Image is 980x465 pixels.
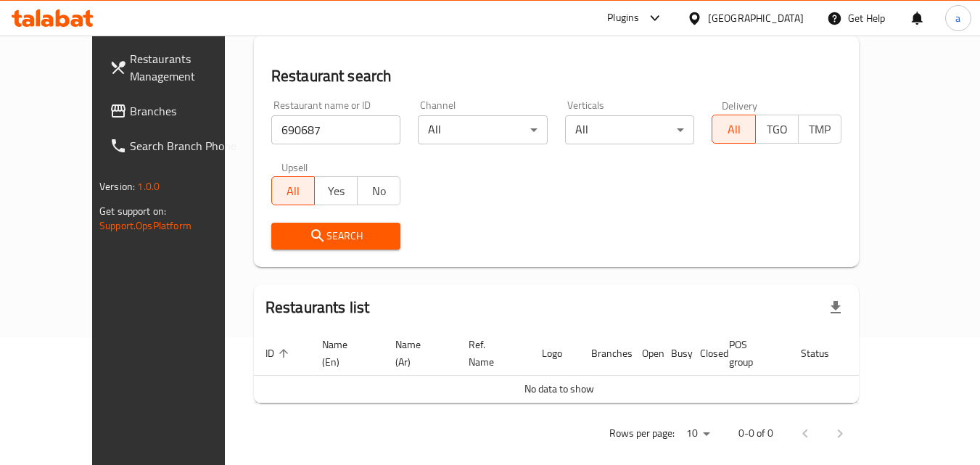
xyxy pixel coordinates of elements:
[98,41,256,94] a: Restaurants Management
[271,115,401,144] input: Search for restaurant name or ID..
[130,102,244,120] span: Branches
[130,137,244,155] span: Search Branch Phone
[314,176,358,205] button: Yes
[798,115,841,144] button: TMP
[955,10,960,26] span: a
[530,332,580,376] th: Logo
[137,177,160,196] span: 1.0.0
[271,65,841,87] h2: Restaurant search
[708,10,804,26] div: [GEOGRAPHIC_DATA]
[99,216,192,235] a: Support.OpsPlatform
[718,119,749,140] span: All
[609,424,675,443] p: Rows per page:
[271,176,315,205] button: All
[265,345,293,362] span: ID
[278,181,309,202] span: All
[418,115,548,144] div: All
[99,177,135,196] span: Version:
[804,119,836,140] span: TMP
[357,176,400,205] button: No
[98,94,256,128] a: Branches
[363,181,395,202] span: No
[712,115,755,144] button: All
[321,181,352,202] span: Yes
[271,223,401,250] button: Search
[755,115,799,144] button: TGO
[729,336,772,371] span: POS group
[580,332,630,376] th: Branches
[738,424,773,443] p: 0-0 of 0
[395,336,440,371] span: Name (Ar)
[818,290,853,325] div: Export file
[98,128,256,163] a: Search Branch Phone
[565,115,695,144] div: All
[254,332,915,403] table: enhanced table
[281,162,308,172] label: Upsell
[469,336,513,371] span: Ref. Name
[283,227,390,245] span: Search
[265,297,369,318] h2: Restaurants list
[762,119,793,140] span: TGO
[659,332,688,376] th: Busy
[524,379,594,398] span: No data to show
[99,202,166,221] span: Get support on:
[680,423,715,445] div: Rows per page:
[322,336,366,371] span: Name (En)
[607,9,639,27] div: Plugins
[801,345,848,362] span: Status
[630,332,659,376] th: Open
[688,332,717,376] th: Closed
[722,100,758,110] label: Delivery
[130,50,244,85] span: Restaurants Management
